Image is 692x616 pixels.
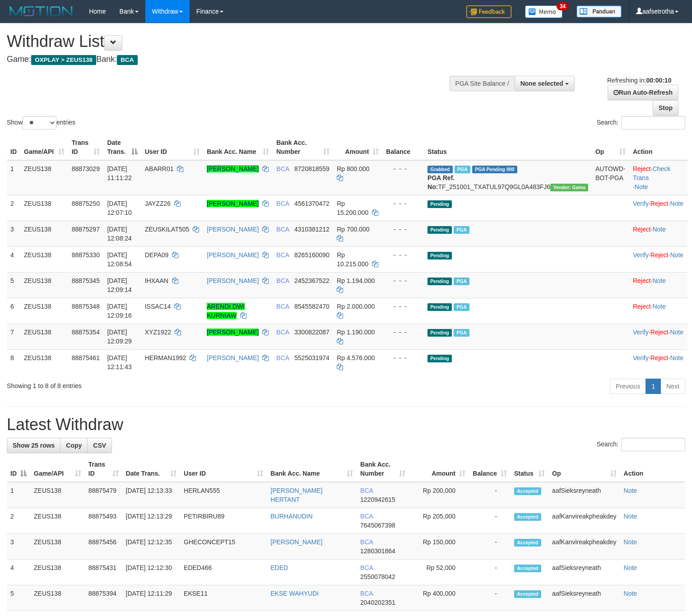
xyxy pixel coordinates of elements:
td: ZEUS138 [20,298,68,324]
a: EDED [270,564,288,571]
td: aafSieksreyneath [548,482,620,508]
td: [DATE] 12:11:29 [122,585,180,611]
div: - - - [386,164,420,173]
th: Trans ID: activate to sort column ascending [68,134,104,160]
td: - [469,482,511,508]
h1: Withdraw List [7,32,452,51]
span: Accepted [514,487,541,495]
span: Rp 4.576.000 [337,354,375,361]
div: PGA Site Balance / [450,76,515,91]
span: Copy 5525031974 to clipboard [294,354,330,361]
span: 88875461 [72,354,100,361]
a: [PERSON_NAME] [207,277,259,284]
span: BCA [276,251,289,259]
td: Rp 400,000 [409,585,469,611]
span: Marked by aafnoeunsreypich [454,329,469,337]
span: [DATE] 12:07:10 [107,200,132,216]
span: HERMAN1992 [145,354,186,361]
a: Note [652,303,666,310]
a: Note [635,183,648,190]
a: Reject [650,200,669,207]
span: 88873029 [72,165,100,172]
th: Action [620,456,685,482]
td: · · [629,324,687,349]
a: Note [670,329,683,336]
td: aafSieksreyneath [548,560,620,585]
a: Stop [653,100,678,116]
a: [PERSON_NAME] [207,251,259,259]
a: EKSE WAHYUDI [270,590,319,597]
td: 2 [7,195,20,221]
h4: Game: Bank: [7,55,452,64]
span: 88875345 [72,277,100,284]
a: Verify [633,251,649,259]
label: Search: [597,438,685,451]
a: Note [624,513,637,520]
span: [DATE] 12:08:24 [107,226,132,242]
a: [PERSON_NAME] HERTANT [270,487,322,503]
td: · [629,221,687,246]
td: 5 [7,585,30,611]
h1: Latest Withdraw [7,416,685,434]
td: Rp 200,000 [409,482,469,508]
span: [DATE] 11:11:22 [107,165,132,181]
span: Pending [427,355,452,362]
span: [DATE] 12:09:16 [107,303,132,319]
td: 88875479 [85,482,122,508]
a: Note [670,251,683,259]
a: Note [624,538,637,546]
span: Copy [66,442,82,449]
span: Copy 2550078042 to clipboard [360,573,395,580]
span: 88875354 [72,329,100,336]
td: 7 [7,324,20,349]
span: BCA [276,329,289,336]
td: ZEUS138 [20,272,68,298]
span: Marked by aafnoeunsreypich [454,278,469,285]
span: Refreshing in: [607,77,671,84]
td: 5 [7,272,20,298]
a: [PERSON_NAME] [207,165,259,172]
a: Note [624,564,637,571]
td: EKSE11 [180,585,267,611]
span: 88875297 [72,226,100,233]
td: 3 [7,534,30,560]
a: [PERSON_NAME] [207,329,259,336]
th: User ID: activate to sort column ascending [180,456,267,482]
td: ZEUS138 [30,534,85,560]
a: Reject [650,251,669,259]
span: Rp 800.000 [337,165,369,172]
td: 8 [7,349,20,375]
a: Reject [650,354,669,361]
th: Game/API: activate to sort column ascending [30,456,85,482]
span: Pending [427,252,452,259]
span: Copy 2452367522 to clipboard [294,277,330,284]
td: ZEUS138 [30,585,85,611]
a: 1 [646,379,661,394]
a: [PERSON_NAME] [270,538,322,546]
td: ZEUS138 [20,195,68,221]
th: Op: activate to sort column ascending [548,456,620,482]
td: 4 [7,246,20,272]
span: Copy 8545582470 to clipboard [294,303,330,310]
a: Reject [633,165,651,172]
span: Accepted [514,565,541,572]
span: Rp 2.000.000 [337,303,375,310]
span: OXPLAY > ZEUS138 [31,55,96,65]
div: - - - [386,302,420,311]
td: ZEUS138 [20,349,68,375]
td: 6 [7,298,20,324]
span: Copy 3300822087 to clipboard [294,329,330,336]
a: Next [660,379,685,394]
td: ZEUS138 [20,221,68,246]
a: Reject [633,226,651,233]
span: Copy 7645067398 to clipboard [360,522,395,529]
span: ISSAC14 [145,303,171,310]
td: TF_251001_TXATUL97Q9GL0A483FJ6 [424,160,592,195]
span: ZEUSKILAT505 [145,226,190,233]
span: BCA [360,513,373,520]
a: Note [624,590,637,597]
select: Showentries [23,116,56,130]
img: MOTION_logo.png [7,5,75,18]
td: ZEUS138 [20,324,68,349]
label: Search: [597,116,685,130]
